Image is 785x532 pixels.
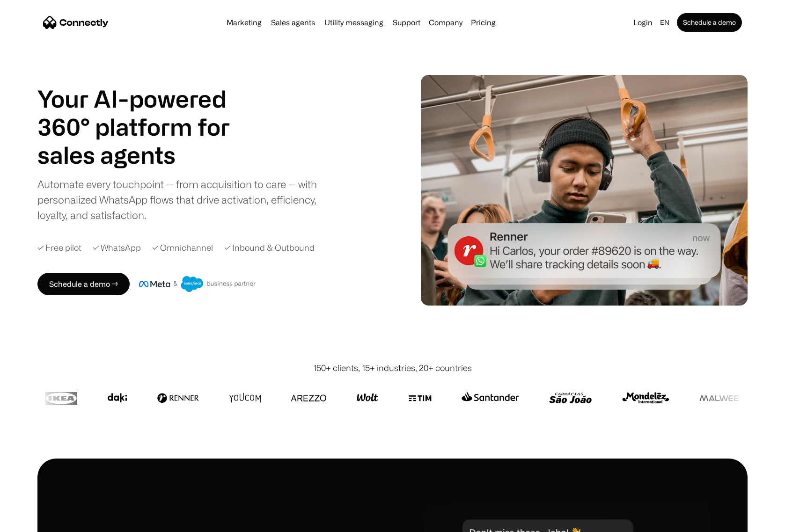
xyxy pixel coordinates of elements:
[429,16,462,29] div: Company
[9,515,56,529] aside: Language selected: English
[37,141,253,169] div: 1 of 4
[321,19,387,26] a: Utility messaging
[37,85,253,141] h1: Your AI-powered 360° platform for
[267,19,319,26] a: Sales agents
[426,16,465,29] div: Company
[37,141,253,169] div: carousel
[660,16,669,29] div: en
[677,13,742,32] a: Schedule a demo
[19,516,56,529] ul: Language list
[139,276,256,292] img: Meta and Salesforce business partner badge.
[223,19,265,26] a: Marketing
[389,19,424,26] a: Support
[37,176,332,223] div: Automate every touchpoint — from acquisition to care — with personalized WhatsApp flows that driv...
[313,362,472,374] div: 150+ clients, 15+ industries, 20+ countries
[43,15,109,29] a: home
[656,16,675,29] div: en
[152,241,213,254] div: ✓ Omnichannel
[37,141,253,169] h1: sales agents
[37,273,130,295] a: Schedule a demo →
[224,241,315,254] div: ✓ Inbound & Outbound
[93,241,141,254] div: ✓ WhatsApp
[630,16,656,29] a: Login
[37,241,81,254] div: ✓ Free pilot
[467,19,499,26] a: Pricing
